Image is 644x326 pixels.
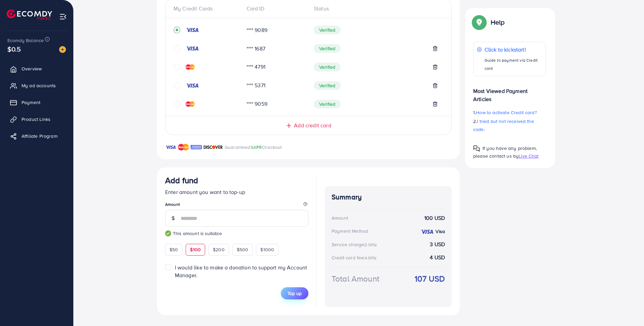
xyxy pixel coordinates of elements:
[314,63,341,71] span: Verified
[476,109,536,116] span: How to activate Credit card?
[5,79,68,92] a: My ad accounts
[332,254,379,261] div: Credit card fee
[615,296,639,321] iframe: Chat
[186,27,199,33] img: credit
[7,9,52,20] img: logo
[424,214,445,222] strong: 100 USD
[281,287,308,299] button: Top up
[165,230,308,237] small: This amount is suitable
[165,175,198,185] h3: Add fund
[174,64,180,70] svg: circle
[314,26,341,34] span: Verified
[473,117,546,133] p: 2.
[7,44,21,54] span: $0.5
[364,242,377,248] small: (3.00%)
[473,81,546,103] p: Most Viewed Payment Articles
[225,143,282,151] p: Guaranteed Checkout
[435,228,445,235] strong: Visa
[237,246,249,253] span: $500
[169,246,178,253] span: $50
[364,255,376,261] small: (4.00%)
[332,215,348,221] div: Amount
[473,145,537,159] span: If you have any problem, please contact us by
[332,193,445,201] h4: Summary
[332,228,368,234] div: Payment Method
[473,16,485,28] img: Popup guide
[186,64,195,70] img: credit
[294,122,331,129] span: Add credit card
[174,82,180,89] svg: circle
[165,188,308,196] p: Enter amount you want to top-up
[519,153,538,159] span: Live Chat
[22,116,50,123] span: Product Links
[473,118,534,133] span: I tried but not received the code.
[22,65,42,72] span: Overview
[308,5,443,12] div: Status
[485,56,542,72] p: Guide to payment via Credit card
[5,129,68,143] a: Affiliate Program
[241,5,309,12] div: Card ID
[260,246,274,253] span: $1000
[186,83,199,88] img: credit
[175,264,307,279] span: I would like to make a donation to support my Account Manager.
[165,201,308,210] legend: Amount
[314,100,341,108] span: Verified
[415,273,445,285] strong: 107 USD
[213,246,225,253] span: $200
[251,144,262,151] span: SAFE
[420,229,434,234] img: credit
[22,133,58,139] span: Affiliate Program
[178,143,189,151] img: brand
[332,241,379,248] div: Service charge
[5,62,68,75] a: Overview
[174,101,180,107] svg: circle
[59,13,67,21] img: menu
[473,108,546,117] p: 1.
[59,46,66,53] img: image
[314,81,341,90] span: Verified
[491,18,505,26] p: Help
[430,240,445,248] strong: 3 USD
[191,143,202,151] img: brand
[190,246,201,253] span: $100
[165,230,171,236] img: guide
[485,45,542,54] p: Click to kickstart!
[430,254,445,261] strong: 4 USD
[7,37,44,44] span: Ecomdy Balance
[5,112,68,126] a: Product Links
[22,82,56,89] span: My ad accounts
[314,44,341,53] span: Verified
[174,45,180,52] svg: circle
[186,101,195,107] img: credit
[165,143,176,151] img: brand
[5,96,68,109] a: Payment
[174,5,241,12] div: My Credit Cards
[288,290,302,297] span: Top up
[186,46,199,51] img: credit
[473,145,480,152] img: Popup guide
[332,273,379,285] div: Total Amount
[174,27,180,33] svg: record circle
[203,143,223,151] img: brand
[22,99,40,106] span: Payment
